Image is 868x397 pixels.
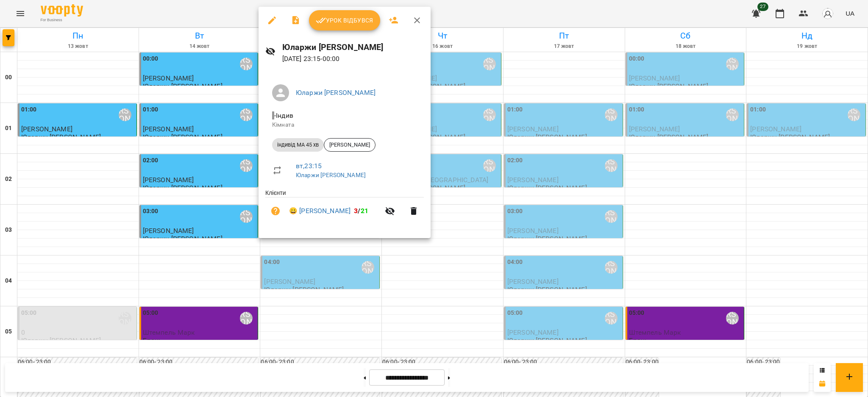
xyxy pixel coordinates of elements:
span: [PERSON_NAME] [324,141,375,149]
button: Урок відбувся [309,10,380,31]
h6: Юларжи [PERSON_NAME] [282,41,424,54]
span: індивід МА 45 хв [272,141,324,149]
ul: Клієнти [265,189,424,228]
button: Візит ще не сплачено. Додати оплату? [265,201,286,221]
a: Юларжи [PERSON_NAME] [296,172,366,178]
span: Урок відбувся [316,15,373,25]
a: вт , 23:15 [296,162,322,170]
a: 😀 [PERSON_NAME] [289,206,351,216]
div: [PERSON_NAME] [324,138,376,152]
span: 21 [361,207,368,215]
a: Юларжи [PERSON_NAME] [296,89,376,97]
p: [DATE] 23:15 - 00:00 [282,54,424,64]
b: / [354,207,368,215]
span: - Індив [272,111,295,119]
p: Кімната [272,121,417,129]
span: 3 [354,207,358,215]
